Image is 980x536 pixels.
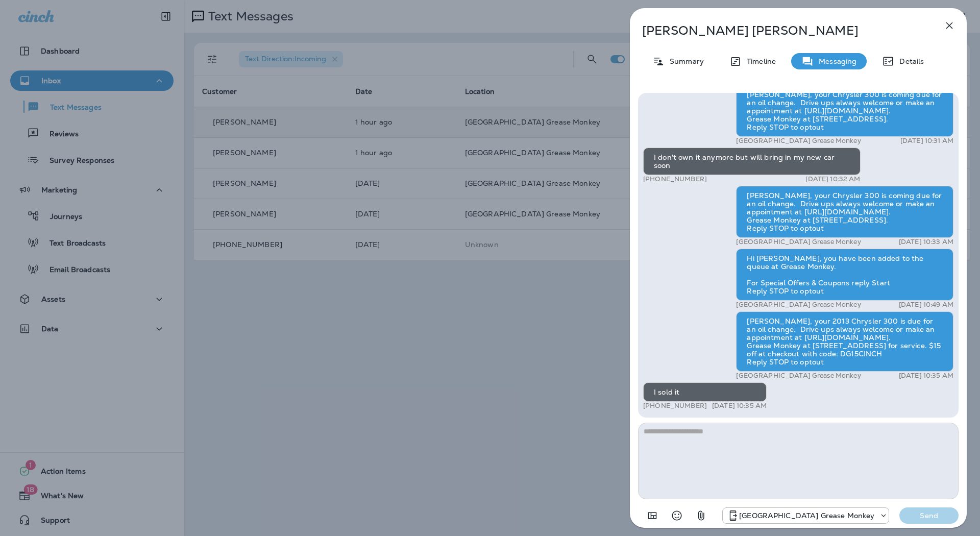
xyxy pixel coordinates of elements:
div: +1 (303) 371-7272 [723,509,889,522]
button: Select an emoji [667,505,687,526]
p: [DATE] 10:35 AM [712,402,767,410]
p: [GEOGRAPHIC_DATA] Grease Monkey [736,372,861,380]
p: [DATE] 10:49 AM [899,301,953,309]
p: Details [894,57,924,65]
div: [PERSON_NAME], your Chrysler 300 is coming due for an oil change. Drive ups always welcome or mak... [736,85,953,137]
p: [PERSON_NAME] [PERSON_NAME] [642,23,921,38]
p: Summary [665,57,704,65]
div: I sold it [643,382,767,402]
div: [PERSON_NAME], your Chrysler 300 is coming due for an oil change. Drive ups always welcome or mak... [736,186,953,238]
p: [PHONE_NUMBER] [643,175,707,183]
p: [DATE] 10:33 AM [899,238,953,246]
p: [DATE] 10:35 AM [899,372,953,380]
p: [GEOGRAPHIC_DATA] Grease Monkey [736,238,861,246]
p: [GEOGRAPHIC_DATA] Grease Monkey [736,301,861,309]
button: Add in a premade template [642,505,663,526]
div: [PERSON_NAME], your 2013 Chrysler 300 is due for an oil change. Drive ups always welcome or make ... [736,311,953,372]
div: I don't own it anymore but will bring in my new car soon [643,148,861,175]
p: [PHONE_NUMBER] [643,402,707,410]
div: Hi [PERSON_NAME], you have been added to the queue at Grease Monkey. For Special Offers & Coupons... [736,249,953,301]
p: [DATE] 10:31 AM [900,137,953,145]
p: [DATE] 10:32 AM [805,175,860,183]
p: Timeline [742,57,776,65]
p: [GEOGRAPHIC_DATA] Grease Monkey [736,137,861,145]
p: [GEOGRAPHIC_DATA] Grease Monkey [739,511,874,520]
p: Messaging [814,57,856,65]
